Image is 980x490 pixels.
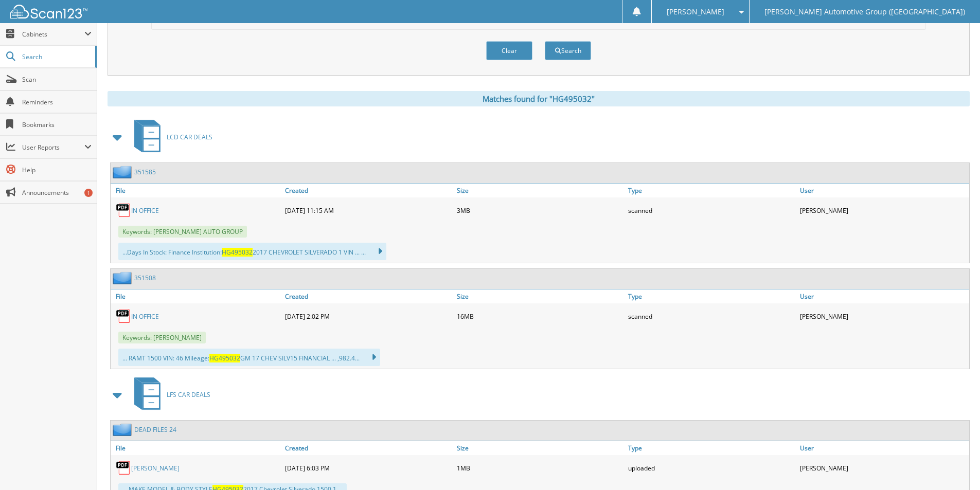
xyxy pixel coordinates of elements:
a: Size [454,184,626,197]
img: folder2.png [113,423,134,436]
a: LCD CAR DEALS [128,117,212,157]
span: HG495032 [222,248,253,257]
span: HG495032 [209,354,240,362]
span: Scan [22,75,92,84]
img: folder2.png [113,271,134,284]
div: [DATE] 2:02 PM [282,306,454,326]
a: Type [626,441,797,455]
span: Reminders [22,98,92,106]
img: scan123-logo-white.svg [10,5,87,19]
span: [PERSON_NAME] [667,9,724,15]
a: File [111,184,282,197]
div: [DATE] 11:15 AM [282,200,454,221]
span: Help [22,166,92,174]
a: Created [282,289,454,303]
div: 1MB [454,458,626,478]
button: Search [545,41,591,60]
div: uploaded [626,458,797,478]
a: DEAD FILES 24 [134,425,176,434]
button: Clear [486,41,532,60]
a: User [797,184,969,197]
a: Size [454,441,626,455]
div: Matches found for "HG495032" [108,91,970,106]
div: 3MB [454,200,626,221]
a: User [797,441,969,455]
span: Keywords: [PERSON_NAME] [118,332,206,343]
span: Announcements [22,188,92,197]
a: Created [282,184,454,197]
a: Created [282,441,454,455]
iframe: Chat Widget [929,441,980,490]
img: PDF.png [116,203,131,218]
span: User Reports [22,143,84,152]
span: LCD CAR DEALS [167,133,212,141]
span: Keywords: [PERSON_NAME] AUTO GROUP [118,226,247,238]
div: [DATE] 6:03 PM [282,458,454,478]
span: Bookmarks [22,120,92,129]
div: scanned [626,200,797,221]
a: Size [454,289,626,303]
div: [PERSON_NAME] [797,458,969,478]
a: IN OFFICE [131,206,159,215]
div: ...Days In Stock: Finance Institution: 2017 CHEVROLET SILVERADO 1 VIN ... ... [118,243,386,260]
span: LFS CAR DEALS [167,390,210,399]
div: [PERSON_NAME] [797,200,969,221]
div: 1 [84,189,93,197]
a: User [797,289,969,303]
a: File [111,441,282,455]
img: folder2.png [113,166,134,178]
a: LFS CAR DEALS [128,374,210,415]
img: PDF.png [116,460,131,476]
div: 16MB [454,306,626,326]
div: [PERSON_NAME] [797,306,969,326]
a: Type [626,184,797,197]
span: Search [22,52,90,61]
a: IN OFFICE [131,312,159,321]
div: ... RAMT 1500 VIN: 46 Mileage: GM 17 CHEV SILV15 FINANCIAL ... ,982.4... [118,349,380,366]
span: [PERSON_NAME] Automotive Group ([GEOGRAPHIC_DATA]) [764,9,965,15]
span: Cabinets [22,30,84,39]
a: 351508 [134,274,156,282]
div: scanned [626,306,797,326]
a: Type [626,289,797,303]
a: [PERSON_NAME] [131,464,180,473]
img: PDF.png [116,308,131,324]
a: 351585 [134,168,156,176]
a: File [111,289,282,303]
